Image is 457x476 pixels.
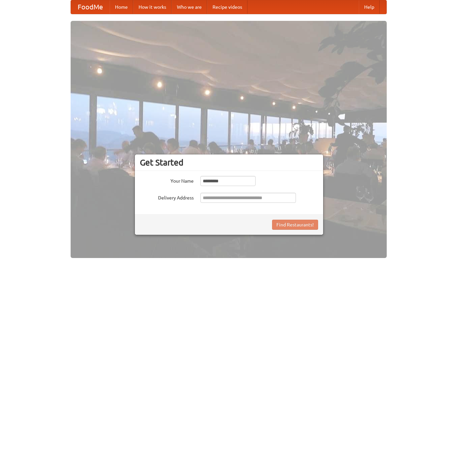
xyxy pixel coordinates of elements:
[359,0,380,14] a: Help
[133,0,172,14] a: How it works
[110,0,133,14] a: Home
[71,0,110,14] a: FoodMe
[172,0,207,14] a: Who we are
[140,176,194,184] label: Your Name
[140,193,194,201] label: Delivery Address
[207,0,247,14] a: Recipe videos
[272,220,318,230] button: Find Restaurants!
[140,157,318,168] h3: Get Started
